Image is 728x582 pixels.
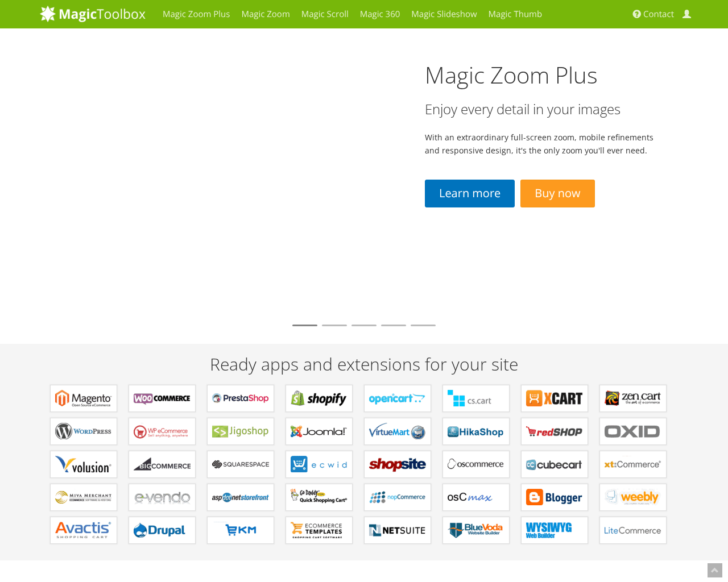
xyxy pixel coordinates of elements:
[526,489,583,506] b: Extensions for Blogger
[291,522,348,539] b: Extensions for ecommerce Templates
[599,484,667,511] a: Extensions for Weebly
[425,131,660,157] p: With an extraordinary full-screen zoom, mobile refinements and responsive design, it's the only z...
[134,423,191,440] b: Plugins for WP e-Commerce
[364,451,431,478] a: Extensions for ShopSite
[521,517,588,544] a: Extensions for WYSIWYG
[442,484,510,511] a: Add-ons for osCMax
[134,522,191,539] b: Modules for Drupal
[599,451,667,478] a: Extensions for xt:Commerce
[448,522,504,539] b: Extensions for BlueVoda
[212,423,269,440] b: Plugins for Jigoshop
[605,390,661,407] b: Plugins for Zen Cart
[40,5,146,22] img: MagicToolbox.com - Image tools for your website
[369,489,426,506] b: Extensions for nopCommerce
[599,517,667,544] a: Modules for LiteCommerce
[134,456,191,473] b: Apps for Bigcommerce
[526,522,583,539] b: Extensions for WYSIWYG
[55,423,112,440] b: Plugins for WordPress
[286,517,353,544] a: Extensions for ecommerce Templates
[369,423,426,440] b: Components for VirtueMart
[50,517,117,544] a: Extensions for Avactis
[605,423,661,440] b: Extensions for OXID
[599,385,667,412] a: Plugins for Zen Cart
[129,451,196,478] a: Apps for Bigcommerce
[129,418,196,445] a: Plugins for WP e-Commerce
[442,418,510,445] a: Components for HikaShop
[364,418,431,445] a: Components for VirtueMart
[207,451,274,478] a: Extensions for Squarespace
[521,385,588,412] a: Modules for X-Cart
[448,423,504,440] b: Components for HikaShop
[286,418,353,445] a: Components for Joomla
[364,484,431,511] a: Extensions for nopCommerce
[291,390,348,407] b: Apps for Shopify
[448,456,504,473] b: Add-ons for osCommerce
[442,451,510,478] a: Add-ons for osCommerce
[425,59,598,90] a: Magic Zoom Plus
[40,355,688,373] h2: Ready apps and extensions for your site
[521,484,588,511] a: Extensions for Blogger
[207,385,274,412] a: Modules for PrestaShop
[55,390,112,407] b: Extensions for Magento
[369,390,426,407] b: Modules for OpenCart
[448,390,504,407] b: Add-ons for CS-Cart
[605,456,661,473] b: Extensions for xt:Commerce
[526,423,583,440] b: Components for redSHOP
[207,418,274,445] a: Plugins for Jigoshop
[129,484,196,511] a: Extensions for e-vendo
[55,456,112,473] b: Extensions for Volusion
[207,484,274,511] a: Extensions for AspDotNetStorefront
[291,423,348,440] b: Components for Joomla
[212,489,269,506] b: Extensions for AspDotNetStorefront
[520,180,594,207] a: Buy now
[442,385,510,412] a: Add-ons for CS-Cart
[605,522,661,539] b: Modules for LiteCommerce
[286,451,353,478] a: Extensions for ECWID
[129,385,196,412] a: Plugins for WooCommerce
[526,390,583,407] b: Modules for X-Cart
[134,489,191,506] b: Extensions for e-vendo
[364,517,431,544] a: Extensions for NetSuite
[286,385,353,412] a: Apps for Shopify
[369,456,426,473] b: Extensions for ShopSite
[50,484,117,511] a: Extensions for Miva Merchant
[521,418,588,445] a: Components for redSHOP
[50,385,117,412] a: Extensions for Magento
[291,456,348,473] b: Extensions for ECWID
[50,451,117,478] a: Extensions for Volusion
[521,451,588,478] a: Plugins for CubeCart
[207,517,274,544] a: Extensions for EKM
[134,390,191,407] b: Plugins for WooCommerce
[425,102,660,117] h3: Enjoy every detail in your images
[526,456,583,473] b: Plugins for CubeCart
[212,522,269,539] b: Extensions for EKM
[643,9,674,20] span: Contact
[599,418,667,445] a: Extensions for OXID
[55,522,112,539] b: Extensions for Avactis
[442,517,510,544] a: Extensions for BlueVoda
[212,390,269,407] b: Modules for PrestaShop
[369,522,426,539] b: Extensions for NetSuite
[425,180,515,207] a: Learn more
[129,517,196,544] a: Modules for Drupal
[448,489,504,506] b: Add-ons for osCMax
[364,385,431,412] a: Modules for OpenCart
[50,418,117,445] a: Plugins for WordPress
[291,489,348,506] b: Extensions for GoDaddy Shopping Cart
[605,489,661,506] b: Extensions for Weebly
[286,484,353,511] a: Extensions for GoDaddy Shopping Cart
[212,456,269,473] b: Extensions for Squarespace
[55,489,112,506] b: Extensions for Miva Merchant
